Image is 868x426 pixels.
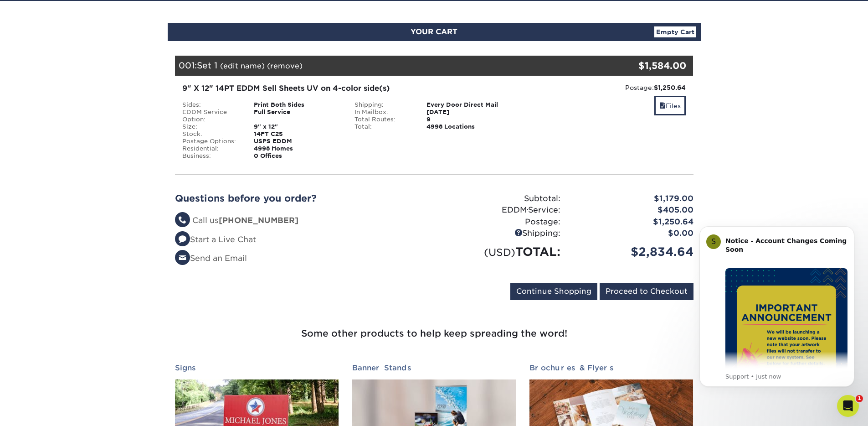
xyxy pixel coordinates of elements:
a: Files [654,96,686,115]
div: $405.00 [567,204,700,216]
span: files [659,102,666,109]
h2: Brochures & Flyers [529,364,693,372]
div: 9" X 12" 14PT EDDM Sell Sheets UV on 4-color side(s) [182,83,514,94]
div: $1,584.00 [607,59,687,73]
div: Subtotal: [434,193,567,205]
div: Every Door Direct Mail [420,101,520,109]
iframe: Intercom notifications message [686,213,868,401]
div: 4998 Locations [420,123,520,130]
span: 1 [856,395,863,402]
div: Shipping: [348,101,420,109]
strong: [PHONE_NUMBER] [219,216,298,225]
div: Business: [175,152,247,160]
h2: Questions before you order? [175,193,427,204]
div: EDDM Service: [434,204,567,216]
div: Size: [175,123,247,130]
div: Print Both Sides [247,101,348,109]
span: ® [527,208,528,212]
input: Continue Shopping [510,283,597,300]
a: Start a Live Chat [175,235,256,244]
div: Postage: [434,216,567,228]
div: Sides: [175,101,247,109]
h3: Some other products to help keep spreading the word! [168,304,700,353]
div: Full Service [247,109,348,123]
div: Postage Options: [175,138,247,145]
iframe: Google Customer Reviews [2,398,77,423]
div: USPS EDDM [247,138,348,145]
div: Postage: [527,83,686,92]
span: YOUR CART [411,27,457,36]
div: Shipping: [434,228,567,239]
div: In Mailbox: [348,109,420,116]
h2: Banner Stands [352,364,516,372]
li: Call us [175,215,427,227]
div: 9" x 12" [247,123,348,130]
input: Proceed to Checkout [600,283,693,300]
div: 0 Offices [247,152,348,160]
h2: Signs [175,364,339,372]
div: 001: [175,56,607,76]
div: Stock: [175,130,247,138]
a: Empty Cart [654,26,696,37]
div: 4998 Homes [247,145,348,152]
div: $1,179.00 [567,193,700,205]
span: Set 1 [197,60,217,70]
strong: $1,250.64 [654,84,686,91]
a: Send an Email [175,254,247,263]
iframe: Intercom live chat [837,395,859,417]
a: (remove) [267,62,303,70]
div: TOTAL: [434,243,567,260]
div: 9 [420,116,520,123]
div: Residential: [175,145,247,152]
div: [DATE] [420,109,520,116]
div: $1,250.64 [567,216,700,228]
div: Total: [348,123,420,130]
div: $2,834.64 [567,243,700,260]
a: (edit name) [220,62,265,70]
div: Total Routes: [348,116,420,123]
div: $0.00 [567,228,700,239]
small: (USD) [484,246,515,258]
div: EDDM Service Option: [175,109,247,123]
div: 14PT C2S [247,130,348,138]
